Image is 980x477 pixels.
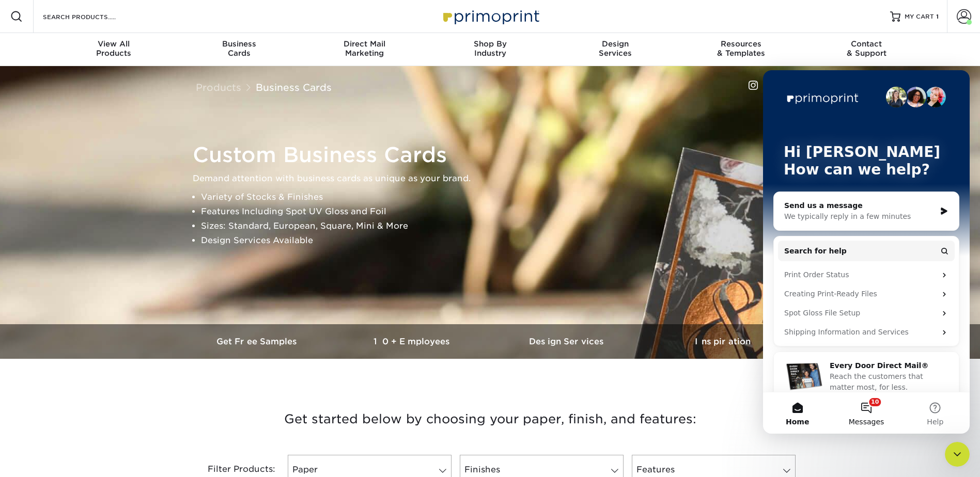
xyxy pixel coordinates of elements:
div: & Templates [678,39,804,58]
div: Services [553,39,678,58]
div: & Support [804,39,929,58]
a: Products [196,82,241,93]
span: View All [51,39,177,49]
li: Variety of Stocks & Finishes [201,190,797,204]
li: Design Services Available [201,233,797,248]
input: SEARCH PRODUCTS..... [42,10,143,23]
p: Demand attention with business cards as unique as your brand. [193,171,797,186]
h3: 10+ Employees [335,337,490,346]
span: Resources [678,39,804,49]
iframe: Intercom live chat [763,70,970,434]
span: Contact [804,39,929,49]
div: Products [51,39,177,58]
a: 10+ Employees [335,324,490,359]
iframe: Intercom live chat [945,442,970,467]
span: Direct Mail [302,39,427,49]
li: Sizes: Standard, European, Square, Mini & More [201,219,797,233]
span: MY CART [905,12,934,21]
a: Direct MailMarketing [302,33,427,66]
iframe: Google Customer Reviews [3,446,88,473]
a: Design Services [490,324,645,359]
span: Business [176,39,302,49]
h3: Inspiration [645,337,800,346]
a: Resources& Templates [678,33,804,66]
img: Primoprint [439,5,542,27]
a: BusinessCards [176,33,302,66]
span: 1 [936,13,939,20]
span: Design [553,39,678,49]
a: Get Free Samples [180,324,335,359]
h1: Custom Business Cards [193,142,797,167]
h3: Get Free Samples [180,337,335,346]
a: Business Cards [256,82,332,93]
h3: Design Services [490,337,645,346]
a: View AllProducts [51,33,177,66]
a: Shop ByIndustry [427,33,553,66]
li: Features Including Spot UV Gloss and Foil [201,204,797,219]
div: Cards [176,39,302,58]
h3: Get started below by choosing your paper, finish, and features: [188,396,792,442]
a: Inspiration [645,324,800,359]
span: Shop By [427,39,553,49]
a: Contact& Support [804,33,929,66]
div: Marketing [302,39,427,58]
a: DesignServices [553,33,678,66]
div: Industry [427,39,553,58]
